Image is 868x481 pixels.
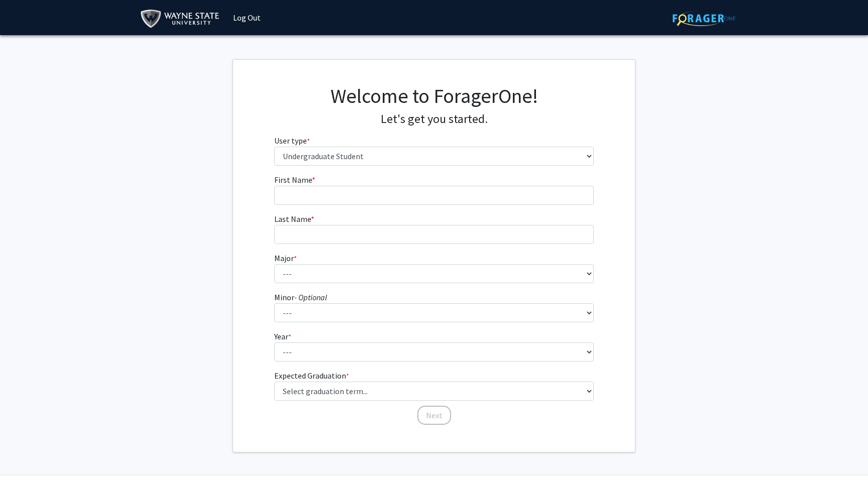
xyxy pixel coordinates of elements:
[274,84,594,108] h1: Welcome to ForagerOne!
[673,11,735,26] img: ForagerOne Logo
[274,291,327,303] label: Minor
[274,112,594,127] h4: Let's get you started.
[274,175,312,185] span: First Name
[274,252,297,264] label: Major
[8,436,43,473] iframe: Chat
[274,370,349,382] label: Expected Graduation
[140,8,224,30] img: Wayne State University Logo
[274,330,291,342] label: Year
[294,292,327,302] i: - Optional
[274,214,311,224] span: Last Name
[274,135,310,147] label: User type
[417,406,451,425] button: Next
